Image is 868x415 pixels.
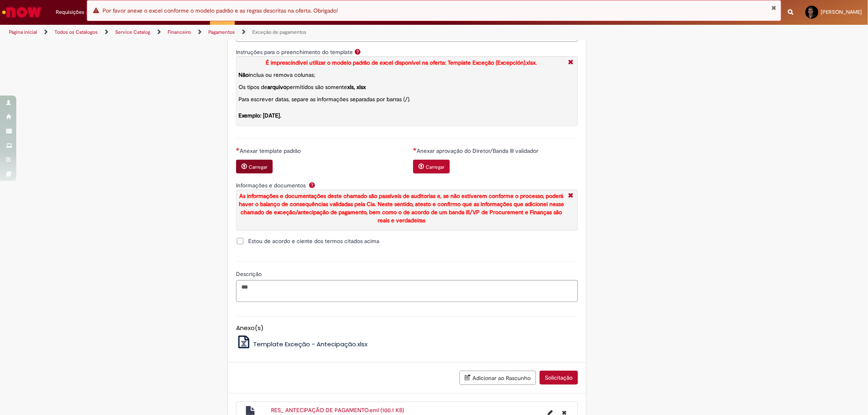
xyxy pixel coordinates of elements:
span: Por favor anexe o excel conforme o modelo padrão e as regras descritas na oferta. Obrigado! [103,7,338,14]
textarea: Descrição [236,280,578,302]
small: Carregar [426,164,444,170]
span: inclua ou remova colunas; [238,71,315,78]
button: Solicitação [540,371,578,385]
img: ServiceNow [1,4,43,20]
span: [PERSON_NAME] [821,9,862,15]
span: Estou de acordo e ciente dos termos citados acima [248,237,379,245]
small: Carregar [249,164,267,170]
span: Necessários [236,148,240,151]
span: 16 [86,9,94,16]
button: Fechar Notificação [772,4,777,11]
strong: arquivo [267,83,286,91]
ul: Trilhas de página [6,25,573,40]
span: Necessários [413,148,417,151]
span: Anexar template padrão [240,147,302,154]
label: Instruções para o preenchimento do template [236,48,353,56]
i: Fechar More information Por question_instrucciones_para_llenar [566,59,575,67]
a: Exceção de pagamentos [252,29,306,35]
span: Os tipos de permitidos são somente [238,83,366,91]
span: Para escrever datas, separe as informações separadas por barras (/). [238,96,410,119]
a: Página inicial [9,29,37,35]
a: Todos os Catálogos [55,29,98,35]
button: Adicionar ao Rascunho [459,371,536,385]
a: Service Catalog [115,29,150,35]
strong: xls, xlsx [347,83,366,91]
button: Carregar anexo de Anexar template padrão Required [236,160,273,174]
strong: Exemplo: [DATE]. [238,112,281,119]
button: Carregar anexo de Anexar aprovação do Diretor/Banda III validador Required [413,160,450,174]
h5: Anexo(s) [236,325,578,332]
a: Pagamentos [208,29,235,35]
span: Descrição [236,270,263,278]
span: Template Exceção - Antecipação.xlsx [253,340,367,348]
a: Financeiro [168,29,191,35]
i: Fechar More information Por question_info_docu [566,192,575,200]
strong: É imprescindível utilizar o modelo padrão de excel disponível na oferta: Template Exceção (Excepc... [266,59,537,66]
strong: As informações e documentações deste chamado são passíveis de auditorias e, se não estiverem conf... [239,192,564,224]
span: Requisições [56,8,84,16]
a: Template Exceção - Antecipação.xlsx [236,340,367,348]
span: Ajuda para Informações e documentos [307,182,317,188]
span: Ajuda para Instruções para o preenchimento do template [353,48,363,55]
span: Anexar aprovação do Diretor/Banda III validador [417,147,540,154]
a: RES_ ANTECIPAÇÃO DE PAGAMENTO.eml (100.1 KB) [271,406,404,414]
strong: Não [238,71,249,78]
span: Informações e documentos [236,182,307,189]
